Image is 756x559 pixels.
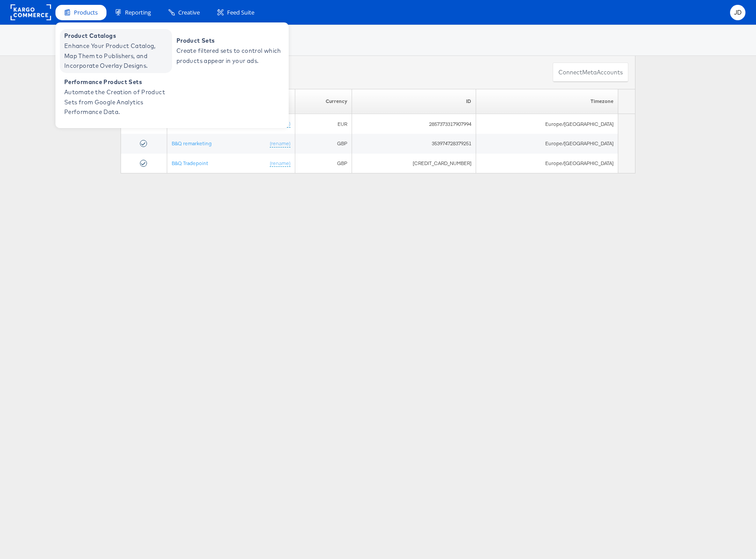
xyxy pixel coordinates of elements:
[352,114,476,134] td: 2857373317907994
[270,160,290,167] a: (rename)
[74,8,98,17] span: Products
[176,36,282,46] span: Product Sets
[227,8,254,17] span: Feed Suite
[352,154,476,173] td: [CREDIT_CARD_NUMBER]
[582,68,597,77] span: meta
[476,114,618,134] td: Europe/[GEOGRAPHIC_DATA]
[553,63,628,82] button: ConnectmetaAccounts
[176,46,282,66] span: Create filtered sets to control which products appear in your ads.
[64,87,170,117] span: Automate the Creation of Product Sets from Google Analytics Performance Data.
[295,154,352,173] td: GBP
[172,140,212,147] a: B&Q remarketing
[60,75,172,119] a: Performance Product Sets Automate the Creation of Product Sets from Google Analytics Performance ...
[64,41,170,71] span: Enhance Your Product Catalog, Map Them to Publishers, and Incorporate Overlay Designs.
[125,8,151,17] span: Reporting
[64,31,170,41] span: Product Catalogs
[352,134,476,154] td: 353974728379251
[60,29,172,73] a: Product Catalogs Enhance Your Product Catalog, Map Them to Publishers, and Incorporate Overlay De...
[172,29,284,73] a: Product Sets Create filtered sets to control which products appear in your ads.
[476,89,618,114] th: Timezone
[476,154,618,173] td: Europe/[GEOGRAPHIC_DATA]
[295,114,352,134] td: EUR
[734,10,742,15] span: JD
[295,134,352,154] td: GBP
[476,134,618,154] td: Europe/[GEOGRAPHIC_DATA]
[64,77,170,87] span: Performance Product Sets
[172,160,208,166] a: B&Q Tradepoint
[352,89,476,114] th: ID
[295,89,352,114] th: Currency
[178,8,200,17] span: Creative
[270,140,290,147] a: (rename)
